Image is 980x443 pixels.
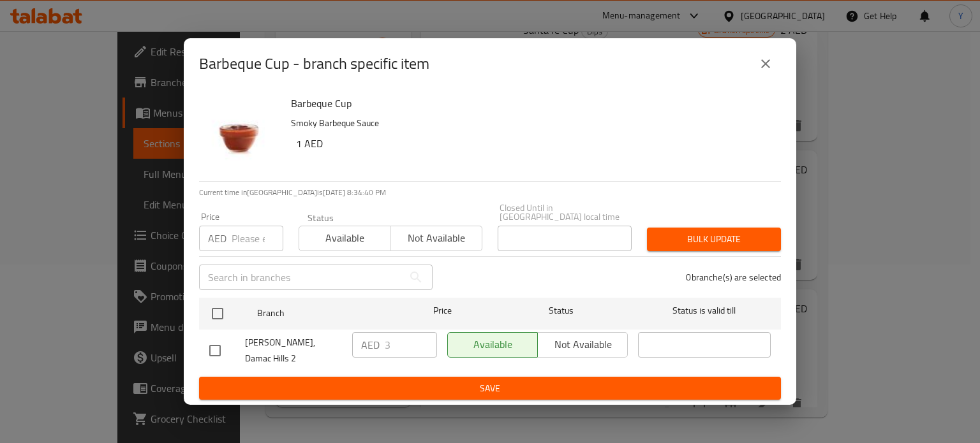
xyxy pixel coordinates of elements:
[232,226,283,251] input: Please enter price
[400,303,485,319] span: Price
[245,335,342,367] span: [PERSON_NAME], Damac Hills 2
[199,54,429,74] h2: Barbeque Cup - branch specific item
[686,271,781,284] p: 0 branche(s) are selected
[361,337,380,352] p: AED
[199,187,781,198] p: Current time in [GEOGRAPHIC_DATA] is [DATE] 8:34:40 PM
[199,265,403,290] input: Search in branches
[638,303,771,319] span: Status is valid till
[396,229,477,247] span: Not available
[750,48,781,79] button: close
[199,377,781,400] button: Save
[209,381,771,396] span: Save
[291,94,771,112] h6: Barbeque Cup
[296,134,771,152] h6: 1 AED
[257,305,390,321] span: Branch
[647,228,781,251] button: Bulk update
[199,94,281,176] img: Barbeque Cup
[304,229,385,247] span: Available
[291,115,771,131] p: Smoky Barbeque Sauce
[495,303,628,319] span: Status
[208,231,226,246] p: AED
[657,231,771,247] span: Bulk update
[385,332,437,358] input: Please enter price
[299,226,390,251] button: Available
[390,226,482,251] button: Not available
